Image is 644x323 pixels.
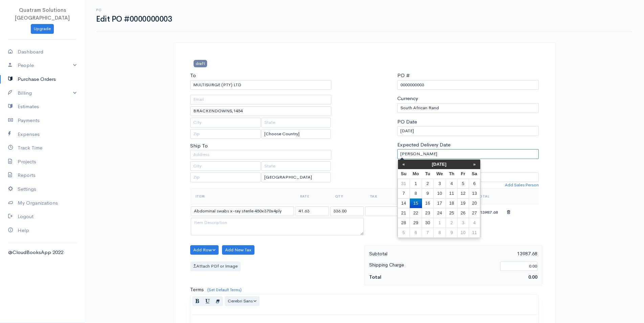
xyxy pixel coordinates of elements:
div: 13987.68 [453,250,541,258]
p: Ship To [190,119,332,150]
td: 1 [409,179,422,188]
td: 18 [446,198,458,208]
input: Zip [190,172,261,182]
th: We [433,169,446,179]
td: 4 [446,179,458,188]
label: To [190,72,196,79]
span: draft [194,60,207,67]
td: 19 [458,198,469,208]
td: 22 [409,208,422,218]
div: 13987.68 [472,207,506,216]
strong: Total [369,274,381,280]
input: City [190,118,261,128]
td: 21 [398,208,410,218]
button: Remove Font Style (CTRL+\) [213,296,223,306]
th: « [398,160,410,169]
td: 13 [469,188,480,198]
span: Cerebri Sans [228,298,253,304]
td: 29 [409,218,422,228]
button: Underline (CTRL+U) [202,296,213,306]
td: 2 [446,218,458,228]
td: 24 [433,208,446,218]
td: 20 [469,198,480,208]
input: State [261,161,331,171]
a: (Set Default Terms) [207,287,242,293]
th: Total [471,188,506,205]
th: Mo [409,169,422,179]
td: 15 [409,198,422,208]
td: 28 [398,218,410,228]
label: Attach PDf or Image [190,261,241,271]
input: City [190,161,261,171]
td: 25 [446,208,458,218]
td: 23 [422,208,433,218]
td: 31 [398,179,410,188]
input: dd-mm-yyyy [397,149,539,159]
td: 16 [422,198,433,208]
th: Su [398,169,410,179]
label: Expected Delivery Date [397,141,450,149]
th: Rate [295,188,330,205]
input: Zip [190,129,261,139]
th: Sa [469,169,480,179]
th: Qty [330,188,364,205]
button: Font Family [225,296,260,306]
td: 2 [422,179,433,188]
td: 26 [458,208,469,218]
label: PO # [397,72,410,79]
button: Bold (CTRL+B) [192,296,203,306]
td: 8 [409,188,422,198]
label: PO Date [397,118,417,126]
td: 27 [469,208,480,218]
span: Quatram Solutions [GEOGRAPHIC_DATA] [15,7,70,21]
td: 12 [458,188,469,198]
td: 14 [398,198,410,208]
th: Tu [422,169,433,179]
input: State [261,118,331,128]
td: 9 [446,228,458,237]
td: 3 [458,218,469,228]
th: Item [190,188,295,205]
td: 5 [398,228,410,237]
div: Subtotal [366,250,453,258]
td: 9 [422,188,433,198]
td: 5 [458,179,469,188]
td: 4 [469,218,480,228]
td: 11 [469,228,480,237]
a: Add Sales Person [505,182,539,188]
td: 17 [433,198,446,208]
label: Currency [397,95,418,102]
a: Upgrade [31,24,54,34]
td: 6 [409,228,422,237]
th: Th [446,169,458,179]
input: Address [190,106,332,116]
input: Client Name [190,80,332,90]
div: Shipping Charge [366,261,497,272]
input: Address [190,150,332,160]
div: @CloudBooksApp 2022 [8,249,76,256]
td: 7 [422,228,433,237]
h6: PO [96,8,172,12]
th: Fr [458,169,469,179]
td: 10 [433,188,446,198]
td: 1 [433,218,446,228]
input: Email [190,95,332,105]
input: Item Name [191,206,294,216]
button: Add Row [190,245,219,255]
td: 3 [433,179,446,188]
span: 0.00 [528,274,537,280]
td: 11 [446,188,458,198]
td: 10 [458,228,469,237]
td: 6 [469,179,480,188]
th: Tax [364,188,399,205]
td: 30 [422,218,433,228]
th: [DATE] [409,160,469,169]
th: » [469,160,480,169]
h1: Edit PO #0000000003 [96,15,172,23]
button: Add New Tax [222,245,254,255]
td: 8 [433,228,446,237]
input: dd-mm-yyyy [397,126,539,136]
label: Terms [190,286,204,294]
td: 7 [398,188,410,198]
